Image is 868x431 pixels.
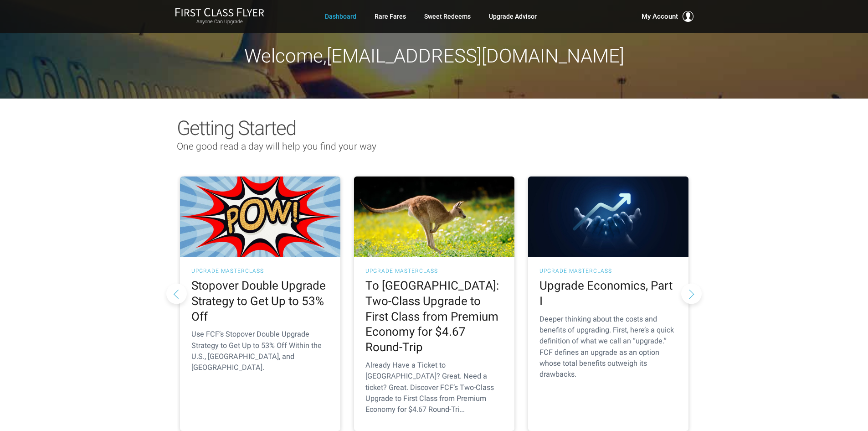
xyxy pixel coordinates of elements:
[191,329,329,373] p: Use FCF’s Stopover Double Upgrade Strategy to Get Up to 53% Off Within the U.S., [GEOGRAPHIC_DATA...
[180,177,340,431] a: UPGRADE MASTERCLASS Stopover Double Upgrade Strategy to Get Up to 53% Off Use FCF’s Stopover Doub...
[489,8,537,25] a: Upgrade Advisor
[177,116,296,140] span: Getting Started
[539,314,677,380] p: Deeper thinking about the costs and benefits of upgrading. First, here’s a quick definition of wh...
[354,177,514,431] a: UPGRADE MASTERCLASS To [GEOGRAPHIC_DATA]: Two-Class Upgrade to First Class from Premium Economy f...
[325,8,356,25] a: Dashboard
[365,360,503,415] p: Already Have a Ticket to [GEOGRAPHIC_DATA]? Great. Need a ticket? Great. Discover FCF’s Two-Class...
[166,283,187,304] button: Previous slide
[177,141,376,152] span: One good read a day will help you find your way
[244,45,624,67] span: Welcome, [EMAIL_ADDRESS][DOMAIN_NAME]
[539,268,677,274] h3: UPGRADE MASTERCLASS
[424,8,471,25] a: Sweet Redeems
[539,278,677,309] h2: Upgrade Economics, Part I
[365,278,503,355] h2: To [GEOGRAPHIC_DATA]: Two-Class Upgrade to First Class from Premium Economy for $4.67 Round-Trip
[175,19,264,25] small: Anyone Can Upgrade
[191,268,329,274] h3: UPGRADE MASTERCLASS
[528,177,688,431] a: UPGRADE MASTERCLASS Upgrade Economics, Part I Deeper thinking about the costs and benefits of upg...
[642,11,693,22] button: My Account
[375,8,406,25] a: Rare Fares
[191,278,329,324] h2: Stopover Double Upgrade Strategy to Get Up to 53% Off
[175,7,264,26] a: First Class FlyerAnyone Can Upgrade
[681,283,702,304] button: Next slide
[642,11,678,22] span: My Account
[365,268,503,274] h3: UPGRADE MASTERCLASS
[175,7,264,17] img: First Class Flyer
